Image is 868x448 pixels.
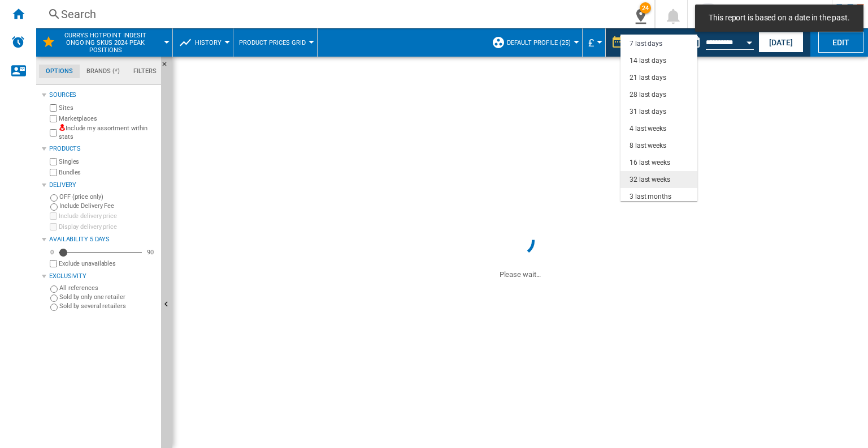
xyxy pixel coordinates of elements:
[630,39,662,49] div: 7 last days
[630,90,666,100] div: 28 last days
[630,141,666,151] div: 8 last weeks
[630,56,666,66] div: 14 last days
[630,124,666,134] div: 4 last weeks
[630,73,666,83] div: 21 last days
[630,107,666,117] div: 31 last days
[630,192,671,202] div: 3 last months
[630,158,670,168] div: 16 last weeks
[630,175,670,185] div: 32 last weeks
[705,12,853,24] span: This report is based on a date in the past.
